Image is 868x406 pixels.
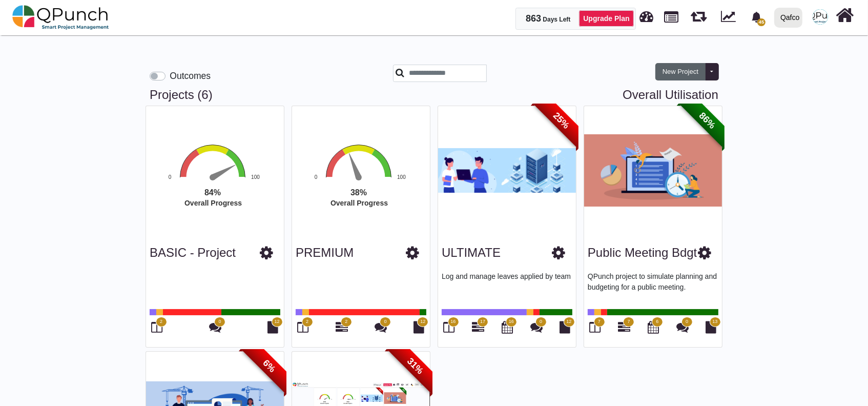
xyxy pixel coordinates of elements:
[330,199,388,207] text: Overall Progress
[298,321,309,333] i: Board
[296,246,354,259] a: PREMIUM
[543,16,570,23] span: Days Left
[152,321,163,333] i: Board
[150,246,236,260] h3: BASIC - Project
[150,88,718,103] h3: Projects (6)
[813,9,828,25] img: avatar
[442,246,501,260] h3: ULTIMATE
[656,318,658,326] span: 6
[209,321,221,333] i: Punch Discussions
[218,318,221,326] span: 0
[566,318,571,326] span: 12
[442,246,501,259] a: ULTIMATE
[315,175,318,180] text: 0
[664,7,678,23] span: Projects
[387,338,444,395] span: 31%
[450,318,456,326] span: 16
[579,10,633,27] a: Upgrade Plan
[444,321,455,333] i: Board
[184,199,242,207] text: Overall Progress
[530,321,543,333] i: Punch Discussions
[813,9,828,25] span: (QPunch)
[639,6,653,22] span: Dashboard
[712,318,717,326] span: 13
[296,246,354,260] h3: PREMIUM
[442,271,572,302] p: Log and manage leaves applied by team
[160,318,162,326] span: 2
[676,321,689,333] i: Punch Discussions
[397,175,406,180] text: 100
[170,69,211,83] label: Outcomes
[748,8,766,26] div: Notification
[211,163,237,180] path: 84 %. Speed.
[480,318,485,326] span: 17
[757,18,766,26] span: 45
[306,318,308,326] span: 2
[716,1,745,34] div: Dynamic Report
[350,188,367,197] text: 38%
[509,318,514,326] span: 16
[590,321,601,333] i: Board
[560,321,571,333] i: Document Library
[204,188,221,197] text: 84%
[807,1,834,33] a: avatar
[502,321,513,333] i: Calendar
[745,1,770,33] a: bell fill45
[526,13,541,24] span: 863
[628,318,630,326] span: 7
[623,88,718,103] a: Overall Utilisation
[655,63,706,80] button: New Project
[143,143,302,238] div: Overall Progress. Highcharts interactive chart.
[540,318,542,326] span: 0
[150,246,236,259] a: BASIC - Project
[241,338,298,395] span: 6%
[345,318,347,326] span: 2
[691,5,707,22] span: Iteration
[679,92,736,149] span: 86%
[143,143,302,238] svg: Interactive chart
[598,318,601,326] span: 7
[290,143,448,238] svg: Interactive chart
[336,321,348,333] i: Gantt
[648,321,659,333] i: Calendar
[618,325,630,333] a: 7
[588,246,697,260] h3: Public Meeting Bdgt
[588,271,718,302] p: QPunch project to simulate planning and budgeting for a public meeting.
[836,6,854,25] i: Home
[780,9,799,27] div: Qafco
[706,321,717,333] i: Document Library
[533,92,590,149] span: 25%
[384,318,387,326] span: 0
[770,1,807,34] a: Qafco
[251,175,260,180] text: 100
[751,12,762,23] svg: bell fill
[414,321,424,333] i: Document Library
[290,143,448,238] div: Overall Progress. Highcharts interactive chart.
[268,321,279,333] i: Document Library
[588,246,697,259] a: Public Meeting Bdgt
[12,2,109,33] img: qpunch-sp.fa6292f.png
[336,325,348,333] a: 2
[346,152,362,179] path: 38 %. Speed.
[375,321,387,333] i: Punch Discussions
[472,325,484,333] a: 17
[169,175,172,180] text: 0
[472,321,484,333] i: Gantt
[618,321,630,333] i: Gantt
[274,318,279,326] span: 12
[686,318,688,326] span: 0
[420,318,425,326] span: 12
